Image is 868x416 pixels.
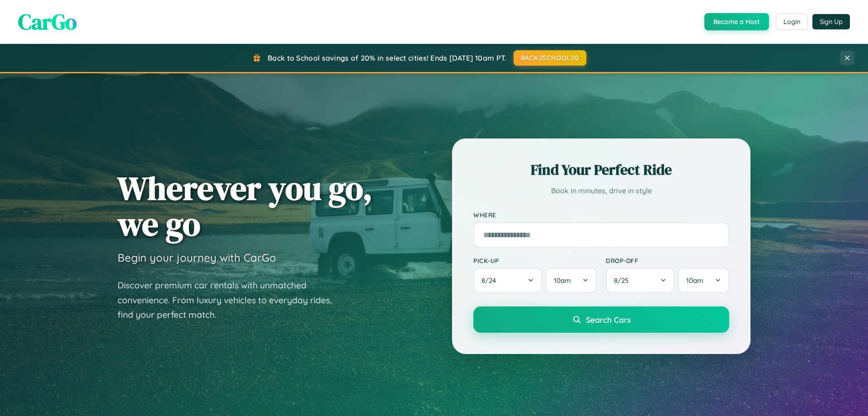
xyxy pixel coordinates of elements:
span: 8 / 25 [614,276,633,285]
h1: Wherever you go, we go [118,170,373,242]
span: 10am [686,276,703,285]
span: 10am [554,276,571,285]
p: Discover premium car rentals with unmatched convenience. From luxury vehicles to everyday rides, ... [118,278,344,322]
label: Where [473,211,729,219]
button: Sign Up [812,14,850,29]
h3: Begin your journey with CarGo [118,251,276,264]
label: Pick-up [473,257,597,264]
button: Search Cars [473,306,729,333]
button: 10am [546,268,597,293]
button: 8/24 [473,268,542,293]
button: 8/25 [606,268,675,293]
p: Book in minutes, drive in style [473,184,729,197]
span: CarGo [18,7,77,37]
button: BACK2SCHOOL20 [514,50,586,66]
button: 10am [678,268,729,293]
span: Back to School savings of 20% in select cities! Ends [DATE] 10am PT. [268,53,506,62]
button: Become a Host [704,13,769,30]
button: Login [776,14,808,30]
h2: Find Your Perfect Ride [473,160,729,180]
span: Search Cars [586,315,631,325]
label: Drop-off [606,257,729,264]
span: 8 / 24 [481,276,500,285]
